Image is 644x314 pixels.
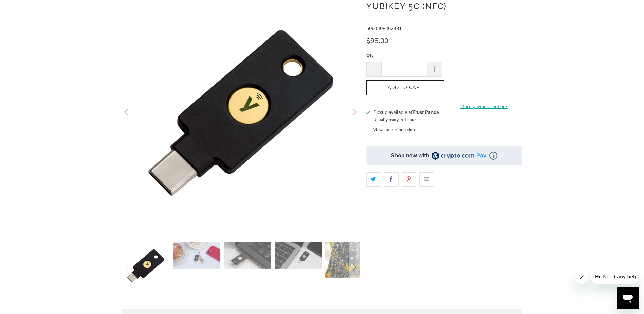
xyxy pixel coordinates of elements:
[366,198,522,221] iframe: Reviews Widget
[122,242,132,293] button: Previous
[325,242,373,278] img: YubiKey 5C (NFC) - Trust Panda
[366,80,444,95] button: Add to Cart
[384,172,399,187] a: Share this on Facebook
[373,109,439,116] h3: Pickup available at
[366,36,388,46] span: $98.00
[366,25,402,32] span: 5060408462331
[4,5,49,10] span: Hi. Need any help?
[391,152,429,159] div: Shop now with
[617,287,639,309] iframe: Button to launch messaging window
[275,242,322,269] img: YubiKey 5C (NFC) - Trust Panda
[373,85,437,91] span: Add to Cart
[366,172,381,187] a: Share this on Twitter
[419,172,434,187] a: Email this to a friend
[373,127,415,133] button: View store information
[173,242,220,269] img: YubiKey 5C (NFC) - Trust Panda
[373,117,416,122] small: Usually ready in 1 hour
[575,271,588,284] iframe: Close message
[366,52,442,59] label: Qty
[122,242,169,290] img: YubiKey 5C (NFC) - Trust Panda
[224,242,271,269] img: YubiKey 5C (NFC) - Trust Panda
[402,172,416,187] a: Share this on Pinterest
[591,269,639,284] iframe: Message from company
[412,109,439,116] b: Trust Panda
[446,103,522,110] a: More payment options
[349,242,360,293] button: Next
